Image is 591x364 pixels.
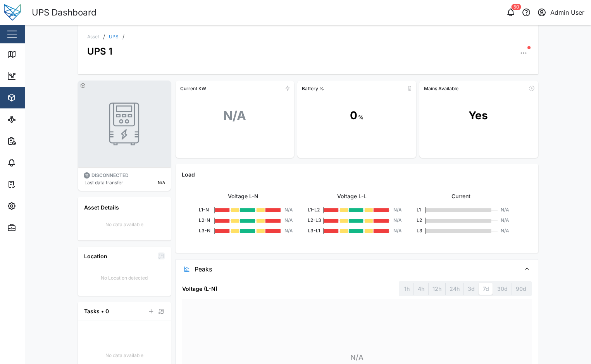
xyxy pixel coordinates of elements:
[501,217,505,224] div: N/A
[417,227,422,235] div: L3
[512,4,521,10] div: 50
[109,34,119,39] a: UPS
[284,227,288,235] div: N/A
[417,206,422,214] div: L1
[393,227,396,235] div: N/A
[199,192,288,201] div: Voltage L-N
[78,275,171,282] div: No Location detected
[424,86,458,91] div: Mains Available
[32,6,96,19] div: UPS Dashboard
[195,259,515,279] span: Peaks
[20,72,55,80] div: Dashboard
[20,50,38,58] div: Map
[84,203,165,212] div: Asset Details
[199,217,211,224] div: L2-N
[84,179,123,187] div: Last data transfer
[501,206,505,214] div: N/A
[308,227,320,235] div: L3-L1
[176,259,538,279] button: Peaks
[84,307,109,316] div: Tasks • 0
[20,93,44,102] div: Assets
[91,172,129,179] div: DISCONNECTED
[20,137,47,145] div: Reports
[501,227,505,235] div: N/A
[4,4,21,21] img: Main Logo
[20,158,44,167] div: Alarms
[284,217,288,224] div: N/A
[308,217,320,224] div: L2-L3
[358,113,364,122] div: %
[84,221,165,228] div: No data available
[223,106,246,125] div: N/A
[20,202,48,210] div: Settings
[536,7,585,18] button: Admin User
[122,34,124,39] div: /
[103,34,105,39] div: /
[308,206,320,214] div: L1-L2
[308,192,396,201] div: Voltage L-L
[87,34,99,39] div: Asset
[87,39,112,58] div: UPS 1
[84,252,107,261] div: Location
[180,86,206,91] div: Current KW
[182,285,217,293] div: Voltage (L-N)
[100,99,149,149] img: UPS photo
[20,223,43,232] div: Admin
[550,8,584,17] div: Admin User
[199,206,211,214] div: L1-N
[350,107,357,124] div: 0
[158,180,165,186] div: N/A
[20,180,41,189] div: Tasks
[350,352,364,363] div: N/A
[469,107,488,124] div: Yes
[20,115,39,124] div: Sites
[393,217,396,224] div: N/A
[393,206,396,214] div: N/A
[417,192,505,201] div: Current
[417,217,422,224] div: L2
[78,352,171,359] div: No data available
[199,227,211,235] div: L3-N
[182,170,532,179] div: Load
[284,206,288,214] div: N/A
[302,86,324,91] div: Battery %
